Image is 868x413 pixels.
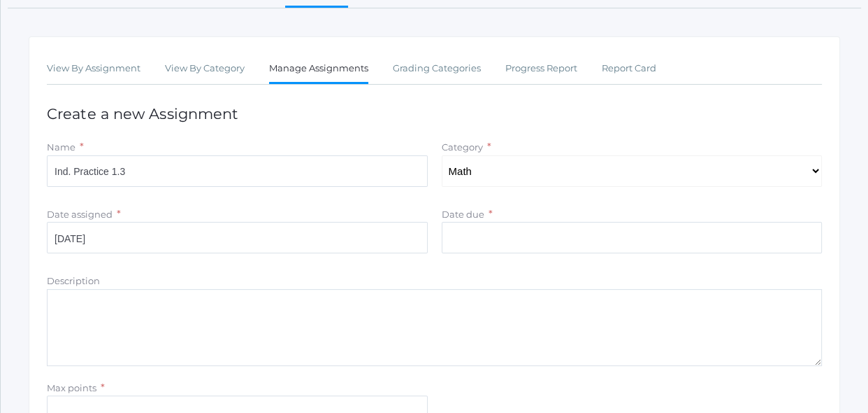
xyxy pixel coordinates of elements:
label: Description [47,275,100,286]
label: Category [442,141,483,153]
a: Progress Report [505,55,577,83]
label: Date due [442,209,484,220]
label: Max points [47,382,96,393]
a: Manage Assignments [269,55,368,85]
a: Report Card [602,55,656,83]
label: Date assigned [47,209,113,220]
label: Name [47,141,75,153]
a: View By Category [165,55,245,83]
a: Grading Categories [393,55,481,83]
a: View By Assignment [47,55,140,83]
h1: Create a new Assignment [47,106,822,122]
